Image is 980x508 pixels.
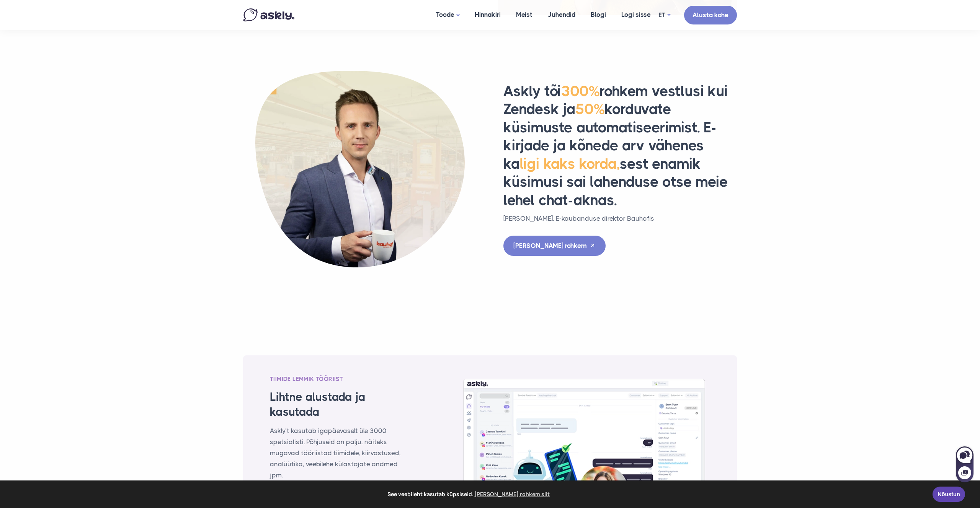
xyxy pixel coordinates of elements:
span: 50% [575,101,604,117]
p: [PERSON_NAME], E-kaubanduse direktor Bauhofis [503,213,737,224]
span: See veebileht kasutab küpsiseid. [11,488,927,500]
img: Priit [253,71,467,267]
h2: Askly tõi rohkem vestlusi kui Zendesk ja korduvate küsimuste automatiseerimist. E-kirjade ja kõne... [503,82,737,210]
a: Nõustun [933,487,965,502]
a: [PERSON_NAME] rohkem [503,236,606,256]
h3: Lihtne alustada ja kasutada [270,390,409,420]
span: ligi kaks korda, [520,155,620,172]
img: Askly [243,8,294,21]
a: learn more about cookies [474,488,551,500]
a: ET [658,10,670,21]
span: 300% [561,83,599,99]
p: Askly’t kasutab igapäevaselt üle 3000 spetsialisti. Põhjuseid on palju, näiteks mugavad tööriista... [270,425,409,480]
a: Alusta kohe [684,6,737,24]
div: Tiimide lemmik tööriist [270,374,409,384]
iframe: Askly chat [955,445,974,483]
